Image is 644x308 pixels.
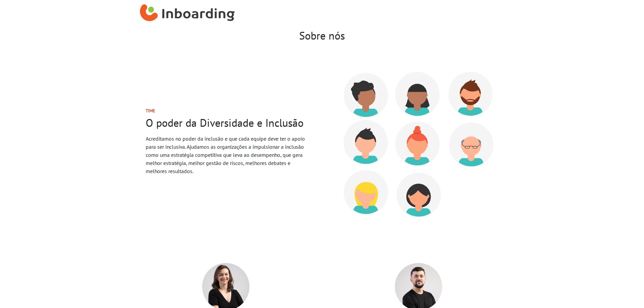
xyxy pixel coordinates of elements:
h2: Sobre nós [135,29,510,42]
h2: O poder da Diversidade e Inclusão [146,116,306,129]
h1: Time [146,108,306,113]
img: Inboarding Home [140,4,235,25]
a: Inboarding Home Page [140,3,235,26]
p: Acreditamos no poder da inclusão e que cada equipe deve ter o apoio para ser inclusiva. Ajudamos ... [146,135,306,175]
img: Time [327,55,510,233]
